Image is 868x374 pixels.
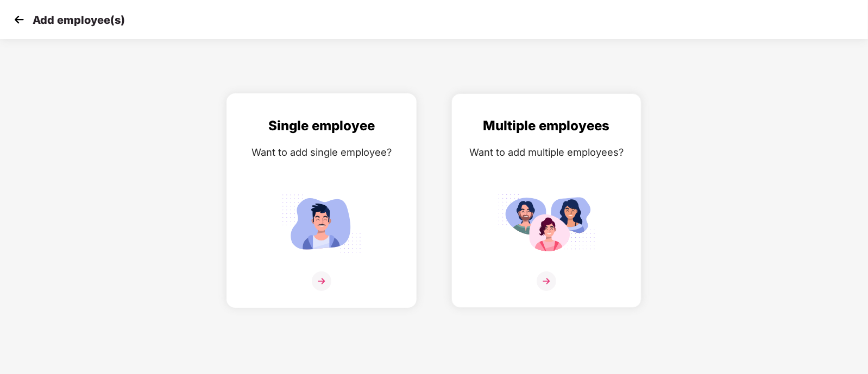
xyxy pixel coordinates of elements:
p: Add employee(s) [33,14,125,27]
div: Want to add single employee? [238,144,405,160]
div: Want to add multiple employees? [463,144,630,160]
img: svg+xml;base64,PHN2ZyB4bWxucz0iaHR0cDovL3d3dy53My5vcmcvMjAwMC9zdmciIHdpZHRoPSIzMCIgaGVpZ2h0PSIzMC... [11,11,27,28]
img: svg+xml;base64,PHN2ZyB4bWxucz0iaHR0cDovL3d3dy53My5vcmcvMjAwMC9zdmciIHdpZHRoPSIzNiIgaGVpZ2h0PSIzNi... [312,271,331,291]
div: Multiple employees [463,116,630,136]
div: Single employee [238,116,405,136]
img: svg+xml;base64,PHN2ZyB4bWxucz0iaHR0cDovL3d3dy53My5vcmcvMjAwMC9zdmciIHdpZHRoPSIzNiIgaGVpZ2h0PSIzNi... [537,271,556,291]
img: svg+xml;base64,PHN2ZyB4bWxucz0iaHR0cDovL3d3dy53My5vcmcvMjAwMC9zdmciIGlkPSJNdWx0aXBsZV9lbXBsb3llZS... [498,189,595,257]
img: svg+xml;base64,PHN2ZyB4bWxucz0iaHR0cDovL3d3dy53My5vcmcvMjAwMC9zdmciIGlkPSJTaW5nbGVfZW1wbG95ZWUiIH... [273,189,370,257]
